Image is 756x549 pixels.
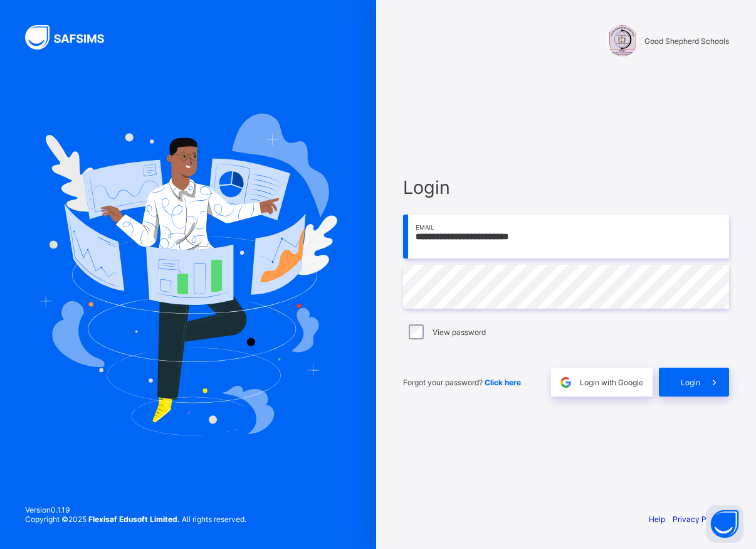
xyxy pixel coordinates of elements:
[88,514,180,524] strong: Flexisaf Edusoft Limited.
[673,514,723,524] a: Privacy Policy
[706,505,743,543] button: Open asap
[403,176,729,198] span: Login
[681,378,700,387] span: Login
[25,514,246,524] span: Copyright © 2025 All rights reserved.
[485,378,521,387] a: Click here
[433,328,486,337] label: View password
[39,114,337,435] img: Hero Image
[25,505,246,514] span: Version 0.1.19
[403,378,521,387] span: Forgot your password?
[25,25,119,50] img: SAFSIMS Logo
[644,36,729,46] span: Good Shepherd Schools
[559,375,573,390] img: google.396cfc9801f0270233282035f929180a.svg
[649,514,665,524] a: Help
[580,378,643,387] span: Login with Google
